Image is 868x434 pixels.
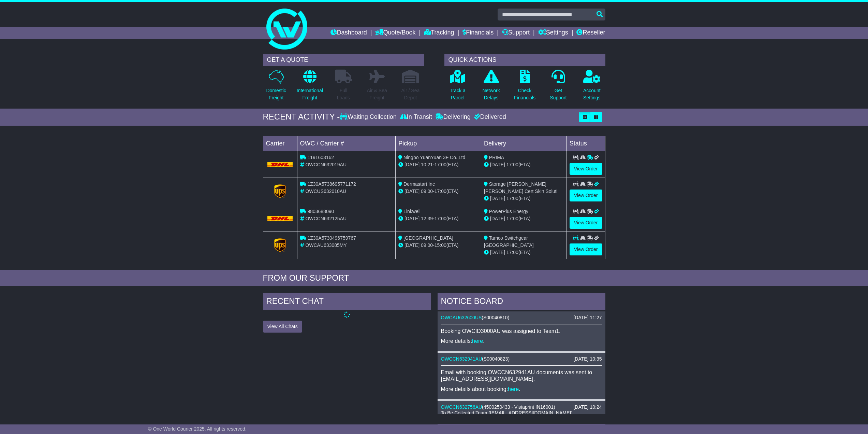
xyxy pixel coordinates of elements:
a: here [508,386,519,392]
a: AccountSettings [583,69,601,105]
a: View Order [570,163,602,175]
span: [DATE] [404,188,420,194]
span: Ningbo YuanYuan 3F Co.,Ltd [403,155,465,160]
div: - (ETA) [398,215,478,222]
span: Storage [PERSON_NAME] [PERSON_NAME] Cert Skin Soluti [484,181,558,194]
p: Air / Sea Depot [401,87,420,101]
span: 09:00 [421,242,433,248]
span: OWCCN632125AU [305,216,347,221]
span: 1191603162 [307,155,334,160]
a: View Order [570,217,602,229]
a: OWCAU632600US [441,315,482,320]
span: S00040810 [483,315,508,320]
p: Network Delays [482,87,500,101]
a: OWCCN632941AU [441,356,482,362]
span: 15:00 [435,242,446,248]
div: Delivering [434,113,472,121]
span: 4500250433 - Vistaprint IN16001 [484,404,554,410]
span: 10:21 [421,162,433,167]
p: Email with booking OWCCN632941AU documents was sent to [EMAIL_ADDRESS][DOMAIN_NAME]. [441,369,602,382]
a: Tracking [424,27,454,39]
div: (ETA) [484,215,564,222]
button: View All Chats [263,321,302,333]
p: Booking OWCID3000AU was assigned to Team1. [441,328,602,334]
a: Support [502,27,530,39]
p: Track a Parcel [450,87,466,101]
a: here [472,338,483,344]
span: 9803688090 [307,209,334,214]
span: [GEOGRAPHIC_DATA] [403,235,453,241]
td: OWC / Carrier # [297,136,396,151]
p: More details: . [441,338,602,344]
div: ( ) [441,404,602,410]
a: CheckFinancials [514,69,536,105]
div: (ETA) [484,249,564,256]
span: OWCAU633085MY [305,242,347,248]
span: 17:00 [506,162,518,167]
span: OWCUS632010AU [305,188,346,194]
span: 1Z30A5738695771172 [307,181,356,187]
span: [DATE] [490,196,505,201]
span: [DATE] [490,216,505,221]
div: [DATE] 10:35 [573,356,602,362]
span: Dermastart Inc [403,181,435,187]
span: [DATE] [404,162,420,167]
a: GetSupport [549,69,567,105]
span: 09:00 [421,188,433,194]
a: Track aParcel [450,69,466,105]
a: InternationalFreight [296,69,323,105]
p: Check Financials [514,87,535,101]
p: Domestic Freight [266,87,286,101]
div: RECENT ACTIVITY - [263,112,340,122]
span: 17:00 [435,216,446,221]
span: 17:00 [506,216,518,221]
div: QUICK ACTIONS [444,54,605,66]
span: PowerPlus Energy [489,209,528,214]
a: Settings [538,27,568,39]
div: ( ) [441,315,602,321]
span: [DATE] [490,162,505,167]
div: RECENT CHAT [263,293,431,311]
a: View Order [570,243,602,255]
span: [DATE] [404,216,420,221]
span: S00040823 [484,356,508,362]
a: View Order [570,190,602,201]
td: Status [567,136,605,151]
p: Account Settings [583,87,601,101]
div: Delivered [472,113,506,121]
a: Reseller [576,27,605,39]
img: DHL.png [267,162,293,167]
div: ( ) [441,356,602,362]
span: 17:00 [506,250,518,255]
p: Air & Sea Freight [367,87,387,101]
span: [DATE] [404,242,420,248]
span: OWCCN632019AU [305,162,347,167]
div: In Transit [398,113,434,121]
td: Pickup [396,136,481,151]
span: Tamco Switchgear [GEOGRAPHIC_DATA] [484,235,534,248]
p: International Freight [297,87,323,101]
div: - (ETA) [398,242,478,249]
img: GetCarrierServiceLogo [274,184,286,198]
td: Delivery [481,136,567,151]
span: 12:39 [421,216,433,221]
p: Full Loads [335,87,352,101]
div: FROM OUR SUPPORT [263,273,605,283]
div: NOTICE BOARD [438,293,605,311]
span: To Be Collected Team ([EMAIL_ADDRESS][DOMAIN_NAME]) [441,410,573,416]
a: Quote/Book [375,27,415,39]
div: GET A QUOTE [263,54,424,66]
a: DomesticFreight [266,69,286,105]
a: NetworkDelays [482,69,500,105]
img: GetCarrierServiceLogo [274,238,286,252]
p: More details about booking: . [441,386,602,392]
p: Get Support [550,87,567,101]
div: - (ETA) [398,161,478,168]
a: Financials [462,27,494,39]
a: OWCCN632756AU [441,404,482,410]
td: Carrier [263,136,297,151]
div: [DATE] 10:24 [573,404,602,410]
div: Waiting Collection [340,113,398,121]
a: Dashboard [330,27,367,39]
span: 17:00 [506,196,518,201]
